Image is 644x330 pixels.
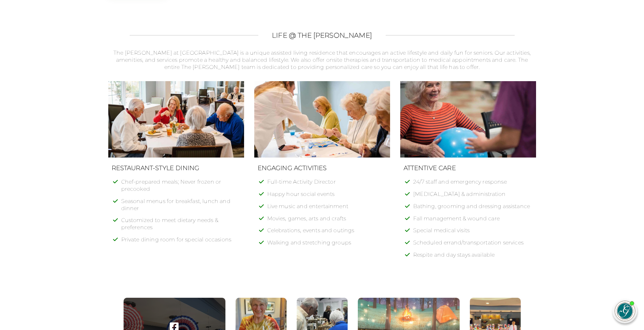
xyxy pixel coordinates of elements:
li: Scheduled errand/transportation services [413,239,533,252]
img: Group of seniors seated at dining table [108,81,244,158]
li: Seasonal menus for breakfast, lunch and dinner [121,198,241,217]
h3: Restaurant-Style Dining [112,165,241,172]
li: Celebrations, events and outings [267,227,387,239]
li: [MEDICAL_DATA] & administration [413,191,533,203]
li: Respite and day stays available [413,252,533,264]
li: Chef-prepared meals; Never frozen or precooked [121,179,241,198]
li: Full-time Activity Director [267,179,387,191]
li: 24/7 staff and emergency response [413,179,533,191]
img: Senior women painting [254,81,390,158]
li: Live music and entertainment [267,203,387,215]
li: Walking and stretching groups [267,239,387,252]
h3: Engaging Activities [258,165,387,172]
li: Movies, games, arts and crafts [267,215,387,227]
li: Fall management & wound care [413,215,533,227]
li: Special medical visits [413,227,533,239]
li: Bathing, grooming and dressing assistance [413,203,533,215]
h3: Attentive Care [404,165,533,172]
li: Happy hour social events [267,191,387,203]
li: Private dining room for special occasions [121,236,241,249]
img: Senior woman holding medicine ball during therapy activity [400,81,536,158]
h2: LIFE @ THE [PERSON_NAME] [272,31,372,39]
p: The [PERSON_NAME] at [GEOGRAPHIC_DATA] is a unique assisted living residence that encourages an a... [108,50,536,71]
li: Customized to meet dietary needs & preferences [121,217,241,236]
img: avatar [615,301,635,321]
